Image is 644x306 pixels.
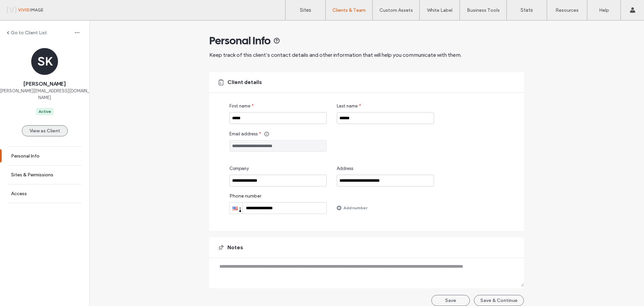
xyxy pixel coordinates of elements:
[229,175,327,186] input: Company
[227,244,243,251] span: Notes
[467,7,500,13] label: Business Tools
[229,193,327,202] label: Phone number
[431,295,470,306] button: Save
[229,112,327,124] input: First name
[11,153,40,159] label: Personal Info
[229,165,249,172] span: Company
[343,202,367,214] label: Add number
[31,48,58,75] div: SK
[227,79,262,86] span: Client details
[11,30,47,36] label: Go to Client List
[209,52,462,58] span: Keep track of this client’s contact details and other information that will help you communicate ...
[555,7,579,13] label: Resources
[23,80,66,88] span: [PERSON_NAME]
[229,131,258,137] span: Email address
[337,103,358,110] span: Last name
[337,175,434,186] input: Address
[209,34,271,47] span: Personal Info
[11,191,27,196] label: Access
[11,172,53,178] label: Sites & Permissions
[599,7,609,13] label: Help
[474,295,524,306] button: Save & Continue
[427,7,452,13] label: White Label
[39,108,51,115] div: Active
[229,140,327,152] input: Email address
[379,7,413,13] label: Custom Assets
[332,7,366,13] label: Clients & Team
[22,125,68,136] button: View as Client
[521,7,533,13] label: Stats
[230,203,243,214] div: United States: + 1
[337,165,353,172] span: Address
[229,103,250,110] span: First name
[15,5,29,11] span: Help
[300,7,311,13] label: Sites
[337,112,434,124] input: Last name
